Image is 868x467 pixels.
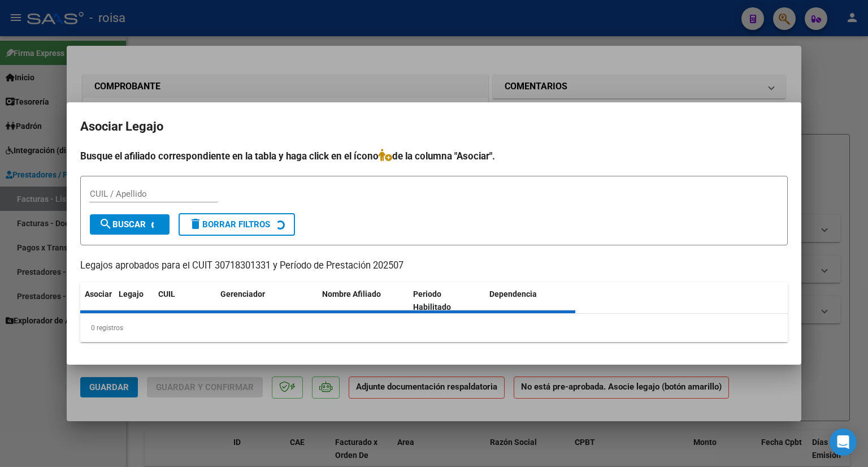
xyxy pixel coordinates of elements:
[80,282,114,319] datatable-header-cell: Asociar
[119,289,144,299] span: Legajo
[413,289,451,312] span: Periodo Habilitado
[318,282,409,319] datatable-header-cell: Nombre Afiliado
[114,282,154,319] datatable-header-cell: Legajo
[90,214,170,235] button: Buscar
[80,149,788,163] h4: Busque el afiliado correspondiente en la tabla y haga click en el ícono de la columna "Asociar".
[189,217,202,231] mat-icon: delete
[830,429,857,456] div: Open Intercom Messenger
[80,116,788,137] h2: Asociar Legajo
[99,217,112,231] mat-icon: search
[158,289,175,299] span: CUIL
[189,219,270,230] span: Borrar Filtros
[99,219,146,230] span: Buscar
[220,289,265,299] span: Gerenciador
[489,289,537,299] span: Dependencia
[179,213,295,236] button: Borrar Filtros
[80,314,788,342] div: 0 registros
[322,289,381,299] span: Nombre Afiliado
[216,282,318,319] datatable-header-cell: Gerenciador
[154,282,216,319] datatable-header-cell: CUIL
[409,282,485,319] datatable-header-cell: Periodo Habilitado
[85,289,112,299] span: Asociar
[485,282,576,319] datatable-header-cell: Dependencia
[80,259,788,273] p: Legajos aprobados para el CUIT 30718301331 y Período de Prestación 202507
